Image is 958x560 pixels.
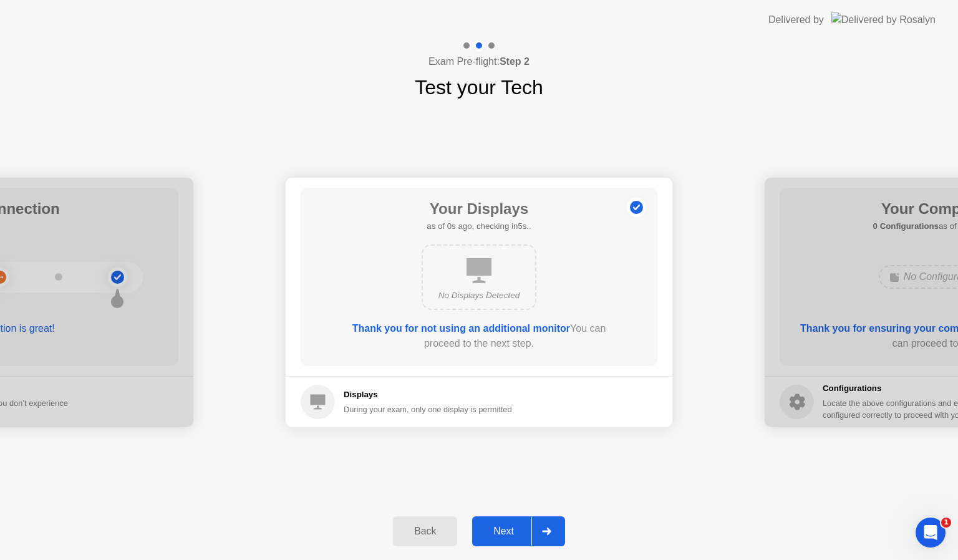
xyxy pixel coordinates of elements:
[433,289,525,302] div: No Displays Detected
[344,403,512,415] div: During your exam, only one display is permitted
[428,54,530,69] h4: Exam Pre-flight:
[472,516,565,546] button: Next
[941,518,951,528] span: 1
[476,526,531,537] div: Next
[344,389,512,401] h5: Displays
[397,526,453,537] div: Back
[427,220,531,233] h5: as of 0s ago, checking in5s..
[352,323,570,334] b: Thank you for not using an additional monitor
[427,198,531,220] h1: Your Displays
[916,518,946,548] iframe: Intercom live chat
[415,72,543,102] h1: Test your Tech
[831,12,936,27] img: Delivered by Rosalyn
[336,321,622,351] div: You can proceed to the next step.
[393,516,457,546] button: Back
[768,12,824,27] div: Delivered by
[500,56,530,67] b: Step 2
